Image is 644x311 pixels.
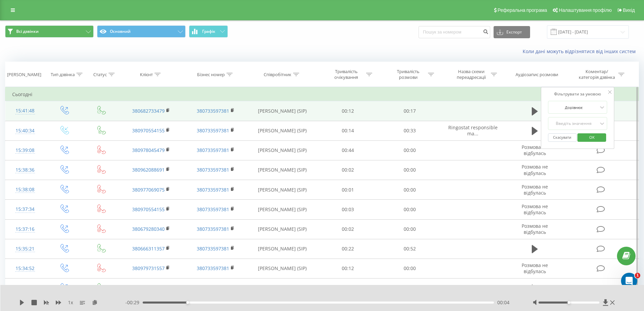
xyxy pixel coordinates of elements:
td: 00:03 [317,200,379,219]
div: [PERSON_NAME] [7,72,41,77]
div: Назва схеми переадресації [453,69,489,80]
input: Пошук за номером [419,26,490,38]
td: 00:02 [317,219,379,239]
td: 00:12 [317,101,379,121]
span: Всі дзвінки [16,29,39,34]
td: [PERSON_NAME] (SIP) [248,259,317,278]
div: Статус [93,72,107,77]
span: 00:04 [497,299,509,306]
a: 380978045479 [132,147,165,153]
button: Основний [97,25,186,38]
span: - 00:29 [125,299,143,306]
a: 380733597381 [197,166,229,173]
td: [PERSON_NAME] (SIP) [248,219,317,239]
span: Розмова не відбулась [522,183,548,196]
a: 380979731557 [132,265,165,271]
div: Тривалість розмови [390,69,426,80]
span: 1 x [68,299,73,306]
a: 380977069075 [132,186,165,193]
td: [PERSON_NAME] (SIP) [248,121,317,140]
td: 00:52 [379,239,441,259]
div: Accessibility label [568,301,570,304]
button: OK [577,133,606,142]
div: 15:37:34 [12,203,38,216]
a: 380962088691 [132,166,165,173]
div: 15:38:08 [12,183,38,196]
a: 380970554155 [132,127,165,134]
div: Тривалість очікування [328,69,364,80]
button: Скасувати [548,133,577,142]
div: Введіть значення [550,121,598,126]
a: 380733597381 [197,206,229,213]
div: 15:38:36 [12,163,38,177]
a: 380733597381 [197,226,229,232]
td: 00:00 [379,219,441,239]
span: Розмова не відбулась [522,203,548,216]
a: 380733597381 [197,245,229,252]
td: 00:02 [317,160,379,180]
td: 00:00 [379,259,441,278]
a: 380970554155 [132,206,165,213]
div: Фільтрувати за умовою [548,91,607,97]
span: Графік [202,29,215,34]
td: [PERSON_NAME] (SIP) [248,239,317,259]
td: Сьогодні [5,88,639,101]
span: Розмова не відбулась [522,144,548,156]
td: [PERSON_NAME] (SIP) [248,101,317,121]
a: 380679280340 [132,226,165,232]
td: 00:00 [379,200,441,219]
td: 00:41 [317,279,379,298]
td: 00:17 [379,101,441,121]
div: Коментар/категорія дзвінка [577,69,617,80]
td: 00:44 [317,140,379,160]
div: Бізнес номер [197,72,225,77]
span: OK [582,132,601,142]
button: Експорт [494,26,530,38]
td: [PERSON_NAME] (SIP) [248,140,317,160]
a: 380682733479 [132,108,165,114]
a: 380733597381 [197,108,229,114]
span: Розмова не відбулась [522,223,548,235]
span: Розмова не відбулась [522,163,548,176]
td: 00:46 [379,279,441,298]
td: [PERSON_NAME] (SIP) [248,160,317,180]
iframe: Intercom live chat [621,273,637,289]
div: Accessibility label [186,301,189,304]
td: 00:00 [379,160,441,180]
a: 380733597381 [197,186,229,193]
div: Тип дзвінка [51,72,75,77]
div: 15:37:16 [12,223,38,236]
div: 15:34:52 [12,262,38,275]
td: [PERSON_NAME] (SIP) [248,180,317,200]
span: Вихід [623,7,635,13]
div: 15:40:34 [12,124,38,137]
span: Налаштування профілю [559,7,612,13]
td: 00:12 [317,259,379,278]
td: 00:00 [379,140,441,160]
div: 15:35:21 [12,242,38,256]
a: 380733597381 [197,147,229,153]
a: 380666311357 [132,245,165,252]
td: 00:33 [379,121,441,140]
div: 15:39:08 [12,144,38,157]
td: [PERSON_NAME] (SIP) [248,279,317,298]
td: [PERSON_NAME] (SIP) [248,200,317,219]
a: Коли дані можуть відрізнятися вiд інших систем [523,48,639,54]
td: 00:14 [317,121,379,140]
div: Клієнт [140,72,153,77]
td: 00:00 [379,180,441,200]
div: 15:32:55 [12,282,38,295]
span: Розмова не відбулась [522,262,548,274]
span: 1 [635,273,640,278]
div: Співробітник [264,72,291,77]
a: 380733597381 [197,265,229,271]
span: Ringostat responsible ma... [448,124,498,137]
div: Аудіозапис розмови [516,72,558,77]
button: Всі дзвінки [5,25,94,38]
div: 15:41:48 [12,104,38,117]
td: 00:22 [317,239,379,259]
span: Реферальна програма [498,7,547,13]
a: 380733597381 [197,127,229,134]
button: Графік [189,25,228,38]
td: 00:01 [317,180,379,200]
